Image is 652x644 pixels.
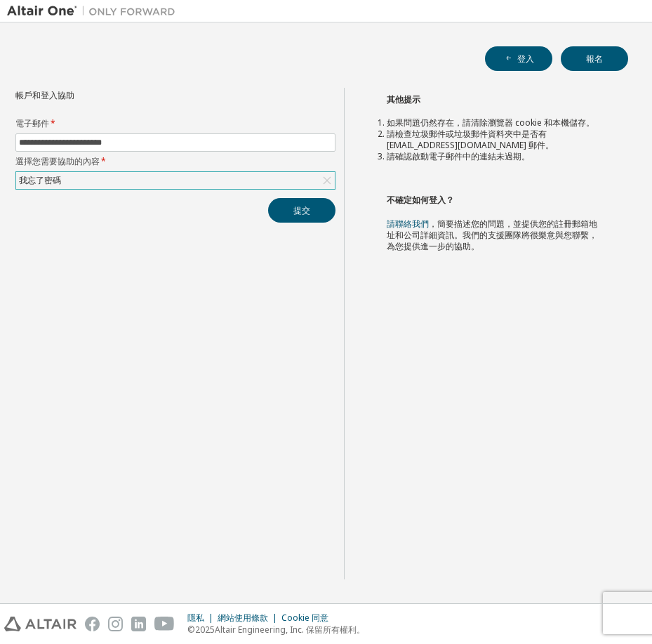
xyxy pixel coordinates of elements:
font: 帳戶和登入協助 [15,89,74,101]
a: 請聯絡我們 [387,218,429,230]
img: youtube.svg [154,617,175,631]
font: 請確認啟動電子郵件中的連結未過期。 [387,150,530,162]
img: 牽牛星一號 [7,4,182,18]
font: ，簡要描述您的問題，並提供您的註冊郵箱地址和公司詳細資訊。我們的支援團隊將很樂意與您聯繫，為您提供進一步的協助。 [387,218,597,252]
font: 其他提示 [387,93,420,105]
font: Cookie 同意 [281,612,328,624]
font: 2025 [195,624,215,636]
img: linkedin.svg [131,617,146,631]
font: 網站使用條款 [218,612,268,624]
img: facebook.svg [85,617,100,631]
img: instagram.svg [108,617,123,631]
font: 選擇您需要協助的內容 [15,155,100,167]
font: Altair Engineering, Inc. 保留所有權利。 [215,624,365,636]
button: 提交 [268,198,335,223]
img: altair_logo.svg [4,617,76,631]
font: 我忘了密碼 [19,174,61,186]
font: 請檢查垃圾郵件或垃圾郵件資料夾中是否有 [EMAIL_ADDRESS][DOMAIN_NAME] 郵件。 [387,128,554,151]
font: 電子郵件 [15,117,49,129]
font: 隱私 [187,612,204,624]
font: 報名 [586,53,603,65]
button: 登入 [485,46,552,71]
font: 如果問題仍然存在，請清除瀏覽器 cookie 和本機儲存。 [387,117,594,129]
button: 報名 [561,46,628,71]
font: © [187,624,195,636]
div: 我忘了密碼 [16,172,335,189]
font: 登入 [517,53,534,65]
font: 不確定如何登入？ [387,194,454,206]
font: 提交 [293,204,310,216]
